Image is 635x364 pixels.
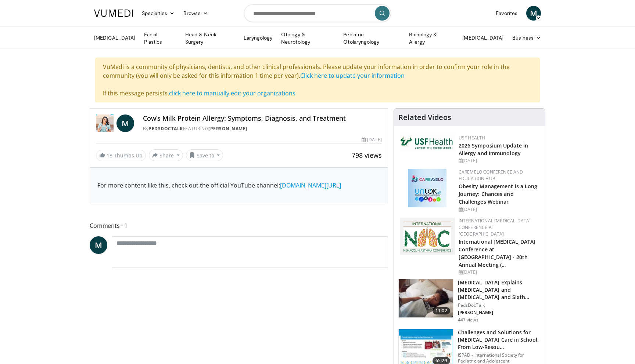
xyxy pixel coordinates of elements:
a: click here to manually edit your organizations [169,89,295,97]
span: Comments 1 [90,221,388,230]
p: 447 views [458,317,478,323]
a: [DOMAIN_NAME][URL] [280,181,341,189]
span: 18 [107,152,112,159]
p: [PERSON_NAME] [458,310,541,316]
img: 1e44b3bf-d96b-47ae-a9a2-3e73321d64e0.150x105_q85_crop-smart_upscale.jpg [399,279,453,317]
a: International [MEDICAL_DATA] Conference at [GEOGRAPHIC_DATA] - 20th Annual Meeting (… [459,238,536,268]
span: 11:02 [433,307,450,314]
input: Search topics, interventions [244,4,391,22]
a: Specialties [137,6,179,21]
img: VuMedi Logo [94,10,133,17]
a: Obesity Management is a Long Journey: Chances and Challenges Webinar [459,183,538,205]
a: Rhinology & Allergy [405,31,458,45]
div: [DATE] [362,136,381,143]
a: Pediatric Otolaryngology [339,31,404,45]
a: Otology & Neurotology [277,31,339,45]
a: [MEDICAL_DATA] [90,30,140,45]
a: 11:02 [MEDICAL_DATA] Explains [MEDICAL_DATA] and [MEDICAL_DATA] and Sixth Disea… PedsDocTalk [PER... [398,279,541,323]
h3: [MEDICAL_DATA] Explains [MEDICAL_DATA] and [MEDICAL_DATA] and Sixth Disea… [458,279,541,301]
p: PedsDocTalk [458,302,541,308]
a: Click here to update your information [300,72,405,80]
a: CaReMeLO Conference and Education Hub [459,169,523,182]
button: Share [149,149,183,161]
a: 18 Thumbs Up [96,150,146,161]
a: Browse [179,6,213,21]
h3: Challenges and Solutions for [MEDICAL_DATA] Care in School: From Low-Resou… [458,329,541,351]
a: [PERSON_NAME] [208,125,247,132]
a: Head & Neck Surgery [181,31,239,45]
img: PedsDocTalk [96,114,114,132]
a: M [526,6,541,21]
button: Save to [186,149,223,161]
p: For more content like this, check out the official YouTube channel: [97,181,380,190]
a: Facial Plastics [140,31,181,45]
a: [MEDICAL_DATA] [458,30,508,45]
a: Business [508,30,545,45]
a: USF Health [459,135,485,141]
img: 45df64a9-a6de-482c-8a90-ada250f7980c.png.150x105_q85_autocrop_double_scale_upscale_version-0.2.jpg [408,169,446,207]
h4: Cow’s Milk Protein Allergy: Symptoms, Diagnosis, and Treatment [143,114,382,123]
a: M [116,114,134,132]
a: International [MEDICAL_DATA] Conference at [GEOGRAPHIC_DATA] [459,218,531,237]
img: 9485e4e4-7c5e-4f02-b036-ba13241ea18b.png.150x105_q85_autocrop_double_scale_upscale_version-0.2.png [400,218,455,255]
a: M [90,236,107,254]
a: Favorites [491,6,522,21]
a: Laryngology [239,30,277,45]
img: 6ba8804a-8538-4002-95e7-a8f8012d4a11.png.150x105_q85_autocrop_double_scale_upscale_version-0.2.jpg [400,135,455,151]
div: [DATE] [459,269,539,276]
a: PedsDocTalk [148,125,183,132]
h4: Related Videos [398,113,451,122]
a: 2026 Symposium Update in Allergy and Immunology [459,142,528,157]
div: VuMedi is a community of physicians, dentists, and other clinical professionals. Please update yo... [95,58,540,102]
div: By FEATURING [143,125,382,132]
div: [DATE] [459,206,539,213]
div: [DATE] [459,157,539,164]
span: 798 views [352,151,382,160]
